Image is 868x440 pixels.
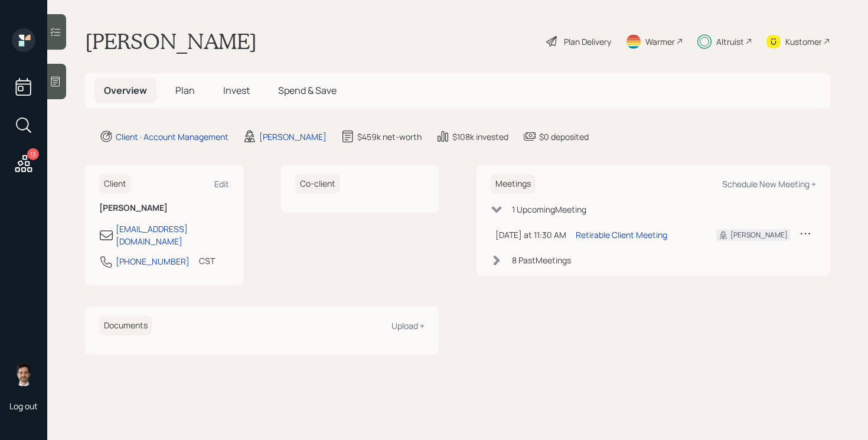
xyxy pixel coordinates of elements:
[259,131,327,143] div: [PERSON_NAME]
[357,131,422,143] div: $459k net-worth
[716,35,744,48] div: Altruist
[564,35,611,48] div: Plan Delivery
[295,174,340,194] h6: Co-client
[116,223,229,247] div: [EMAIL_ADDRESS][DOMAIN_NAME]
[278,84,337,97] span: Spend & Save
[99,203,229,213] h6: [PERSON_NAME]
[452,131,508,143] div: $108k invested
[99,316,152,335] h6: Documents
[116,255,190,268] div: [PHONE_NUMBER]
[99,174,131,194] h6: Client
[223,84,250,97] span: Invest
[785,35,822,48] div: Kustomer
[175,84,195,97] span: Plan
[27,148,39,160] div: 13
[576,229,667,241] div: Retirable Client Meeting
[512,254,571,266] div: 8 Past Meeting s
[495,229,566,241] div: [DATE] at 11:30 AM
[722,178,816,190] div: Schedule New Meeting +
[116,131,229,143] div: Client · Account Management
[645,35,675,48] div: Warmer
[512,203,586,216] div: 1 Upcoming Meeting
[730,230,788,240] div: [PERSON_NAME]
[9,400,38,412] div: Log out
[85,28,257,54] h1: [PERSON_NAME]
[214,178,229,190] div: Edit
[199,255,215,267] div: CST
[12,363,35,386] img: jonah-coleman-headshot.png
[391,320,425,331] div: Upload +
[104,84,147,97] span: Overview
[539,131,589,143] div: $0 deposited
[491,174,536,194] h6: Meetings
